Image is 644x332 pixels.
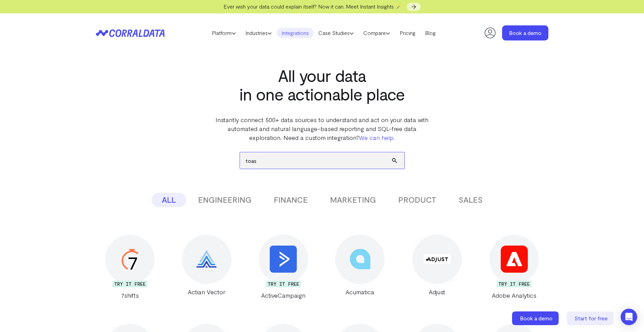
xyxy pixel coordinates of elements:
[574,315,608,321] span: Start for free
[403,235,472,300] a: Adjust Adjust
[621,309,637,325] div: Open Intercom Messenger
[188,193,262,207] button: ENGINEERING
[112,281,147,287] div: TRY IT FREE
[403,287,472,296] div: Adjust
[277,28,314,38] a: Integrations
[266,281,301,287] div: TRY IT FREE
[96,235,164,300] a: 7shifts TRY IT FREE 7shifts
[173,235,241,300] a: Actian Vector Actian Vector
[350,249,370,270] img: Acumatica
[320,193,386,207] button: MARKETING
[424,254,451,264] img: Adjust
[448,193,493,207] button: SALES
[249,291,317,300] div: ActiveCampaign
[249,235,317,300] a: ActiveCampaign TRY IT FREE ActiveCampaign
[359,134,395,141] a: We can help.
[520,315,552,321] span: Book a demo
[173,287,241,296] div: Actian Vector
[388,193,447,207] button: PRODUCT
[359,28,395,38] a: Compare
[196,250,217,268] img: Actian Vector
[512,311,560,325] a: Book a demo
[326,287,394,296] div: Acumatica
[395,28,420,38] a: Pricing
[270,246,297,273] img: ActiveCampaign
[326,235,394,300] a: Acumatica Acumatica
[122,249,138,270] img: 7shifts
[264,193,318,207] button: FINANCE
[223,3,402,10] span: Ever wish your data could explain itself? Now it can. Meet Instant Insights 🪄
[420,28,440,38] a: Blog
[240,152,404,169] input: Search data sources
[480,291,548,300] div: Adobe Analytics
[96,291,164,300] div: 7shifts
[480,235,548,300] a: Adobe Analytics TRY IT FREE Adobe Analytics
[502,25,548,40] a: Book a demo
[497,281,532,287] div: TRY IT FREE
[314,28,359,38] a: Case Studies
[241,28,277,38] a: Industries
[151,193,186,207] button: ALL
[207,28,241,38] a: Platform
[501,246,528,273] img: Adobe Analytics
[214,115,430,142] p: Instantly connect 500+ data sources to understand and act on your data with automated and natural...
[567,311,615,325] a: Start for free
[214,66,430,103] h1: All your data in one actionable place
